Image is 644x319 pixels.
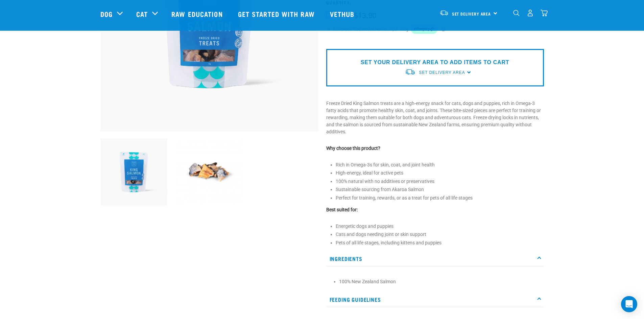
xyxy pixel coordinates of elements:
[326,292,544,307] p: Feeding Guidelines
[452,12,491,15] span: Set Delivery Area
[336,169,544,177] li: High-energy, ideal for active pets
[439,10,449,16] img: van-moving.png
[621,296,637,312] div: Open Intercom Messenger
[405,69,415,76] img: van-moving.png
[336,194,544,202] li: Perfect for training, rewards, or as a treat for pets of all life stages
[336,223,544,230] li: Energetic dogs and puppies
[175,138,243,206] img: King Salmon 8539
[326,145,380,151] strong: Why choose this product?
[541,9,548,17] img: home-icon@2x.png
[326,251,544,266] p: Ingredients
[326,100,544,135] p: Freeze Dried King Salmon treats are a high-energy snack for cats, dogs and puppies, rich in Omega...
[231,0,323,27] a: Get started with Raw
[336,178,544,185] li: 100% natural with no additives or preservatives
[339,278,541,285] li: 100% New Zealand Salmon
[323,0,363,27] a: Vethub
[100,9,113,19] a: Dog
[336,231,544,238] li: Cats and dogs needing joint or skin support
[419,70,465,75] span: Set Delivery Area
[513,10,520,16] img: home-icon-1@2x.png
[527,9,534,17] img: user.png
[336,239,544,246] li: Pets of all life stages, including kittens and puppies
[361,58,509,67] p: SET YOUR DELIVERY AREA TO ADD ITEMS TO CART
[165,0,231,27] a: Raw Education
[100,138,168,206] img: RE Product Shoot 2023 Nov8584
[326,207,358,212] strong: Best suited for:
[136,9,148,19] a: Cat
[336,161,544,168] li: Rich in Omega-3s for skin, coat, and joint health
[336,186,544,193] li: Sustainable sourcing from Akaroa Salmon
